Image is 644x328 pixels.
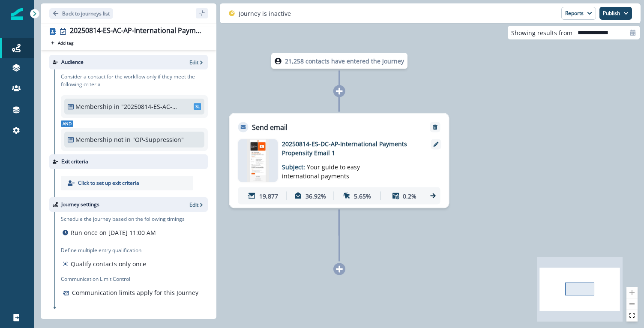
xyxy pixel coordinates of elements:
div: Send emailRemoveemail asset unavailable20250814-ES-DC-AP-International Payments Propensity Email ... [229,113,449,208]
span: Your guide to easy international payments [282,163,360,180]
p: not in [114,135,131,144]
p: Membership [75,135,112,144]
p: Send email [252,122,288,132]
p: Run once on [DATE] 11:00 AM [71,228,156,237]
img: email asset unavailable [247,139,269,182]
p: Journey settings [61,201,99,208]
p: Showing results from [511,28,572,37]
p: 0.2% [403,191,416,200]
p: Journey is inactive [239,9,291,18]
p: Consider a contact for the workflow only if they meet the following criteria [61,73,208,88]
p: 21,258 contacts have entered the journey [285,57,404,66]
p: 5.65% [354,191,371,200]
button: Add tag [49,39,75,46]
p: Communication limits apply for this Journey [72,288,198,297]
p: Add tag [58,40,73,45]
p: Back to journeys list [62,10,110,17]
div: 21,258 contacts have entered the journey [257,53,422,69]
img: Inflection [11,8,23,20]
p: Edit [189,59,198,66]
button: sidebar collapse toggle [196,8,208,18]
button: Go back [49,8,113,19]
g: Edge from node-dl-count to 080dc424-8a26-4909-9926-75234d9c993d [339,71,340,112]
p: 20250814-ES-DC-AP-International Payments Propensity Email 1 [282,139,419,157]
p: Membership [75,102,112,111]
span: SL [194,103,201,110]
p: 19,877 [259,191,278,200]
button: Publish [599,7,632,20]
p: Edit [189,201,198,208]
button: zoom out [626,298,638,310]
g: Edge from 080dc424-8a26-4909-9926-75234d9c993d to node-add-under-e0c0e86c-64de-4ca2-bbb7-eedd85b8... [339,210,340,262]
p: Communication Limit Control [61,275,208,283]
button: Remove [428,124,442,130]
p: Schedule the journey based on the following timings [61,215,185,223]
p: "20250814-ES-AC-AP-International Payments Propensity" [121,102,179,111]
span: And [61,120,73,127]
button: fit view [626,310,638,322]
p: Subject: [282,157,389,181]
p: in [114,102,120,111]
button: Reports [561,7,596,20]
p: Qualify contacts only once [71,259,146,268]
button: Edit [189,201,204,208]
p: Click to set up exit criteria [78,179,139,187]
p: 36.92% [306,191,326,200]
p: "OP-Suppression" [132,135,190,144]
button: Edit [189,59,204,66]
p: Define multiple entry qualification [61,247,148,254]
div: 20250814-ES-AC-AP-International Payments Propensity [70,27,204,36]
p: Audience [61,58,84,66]
p: Exit criteria [61,158,88,166]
